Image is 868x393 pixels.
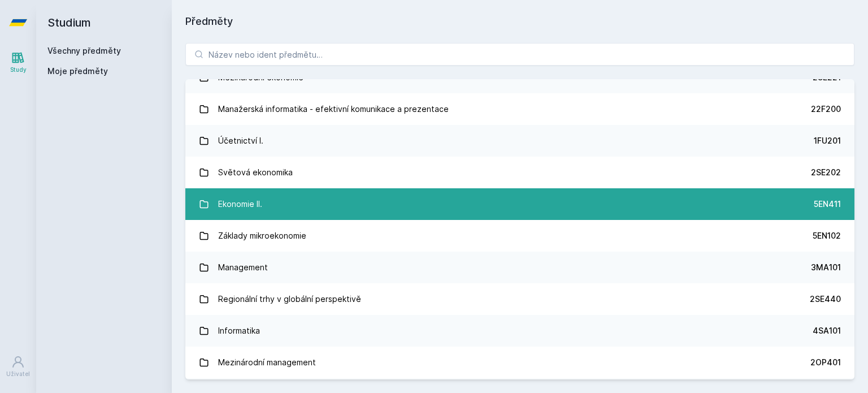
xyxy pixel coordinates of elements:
div: Mezinárodní management [218,351,316,374]
a: Všechny předměty [47,46,121,55]
div: Regionální trhy v globální perspektivě [218,288,361,310]
a: Regionální trhy v globální perspektivě 2SE440 [185,283,854,315]
div: Informatika [218,319,260,342]
a: Informatika 4SA101 [185,315,854,347]
div: Účetnictví I. [218,129,263,152]
div: 2SE202 [811,167,841,178]
div: 2OP401 [810,357,841,368]
a: Manažerská informatika - efektivní komunikace a prezentace 22F200 [185,93,854,125]
h1: Předměty [185,14,854,29]
div: Management [218,256,268,279]
div: 2SE440 [810,293,841,305]
div: Základy mikroekonomie [218,224,306,247]
div: 22F200 [811,103,841,115]
a: Uživatel [2,349,34,384]
div: Manažerská informatika - efektivní komunikace a prezentace [218,98,449,120]
a: Management 3MA101 [185,252,854,283]
div: Světová ekonomika [218,161,293,184]
div: 5EN411 [814,198,841,210]
a: Study [2,45,34,80]
div: 4SA101 [813,325,841,336]
div: Ekonomie II. [218,193,262,215]
a: Účetnictví I. 1FU201 [185,125,854,157]
span: Moje předměty [47,66,108,77]
div: 5EN102 [813,230,841,241]
a: Ekonomie II. 5EN411 [185,188,854,220]
a: Mezinárodní management 2OP401 [185,347,854,378]
div: 1FU201 [814,135,841,146]
a: Světová ekonomika 2SE202 [185,157,854,188]
div: 3MA101 [811,262,841,273]
input: Název nebo ident předmětu… [185,43,854,66]
a: Základy mikroekonomie 5EN102 [185,220,854,252]
div: Study [10,66,27,74]
div: Uživatel [6,370,30,378]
